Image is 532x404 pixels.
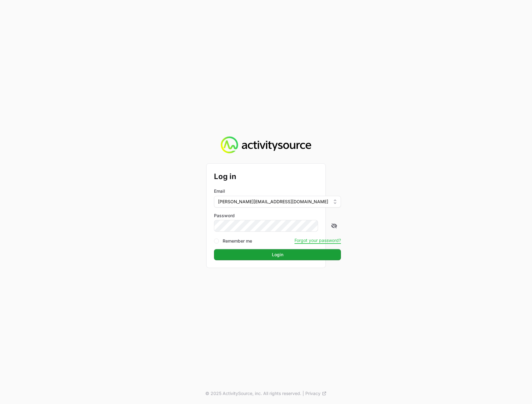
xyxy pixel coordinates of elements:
button: Login [214,249,341,260]
button: Forgot your password? [294,238,341,243]
label: Remember me [223,238,252,244]
a: Privacy [305,390,327,397]
button: [PERSON_NAME][EMAIL_ADDRESS][DOMAIN_NAME] [214,196,341,208]
label: Email [214,188,225,194]
h2: Log in [214,171,341,182]
span: | [303,390,304,397]
span: [PERSON_NAME][EMAIL_ADDRESS][DOMAIN_NAME] [218,199,328,205]
label: Password [214,213,341,219]
span: Login [272,251,283,258]
p: © 2025 ActivitySource, inc. All rights reserved. [205,390,301,397]
img: Activity Source [221,136,311,154]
